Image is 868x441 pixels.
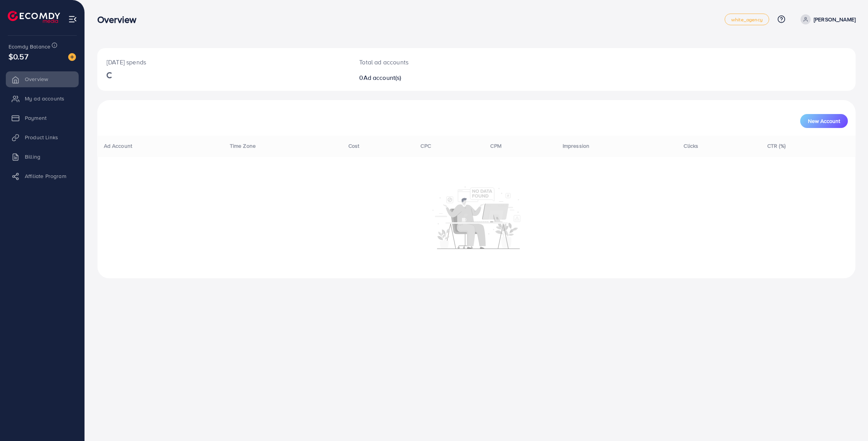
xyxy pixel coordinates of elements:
[731,17,763,22] span: white_agency
[68,15,77,24] img: menu
[359,74,530,81] h2: 0
[107,57,341,67] p: [DATE] spends
[359,57,530,67] p: Total ad accounts
[363,73,401,82] span: Ad account(s)
[97,14,143,25] h3: Overview
[8,11,60,23] img: logo
[9,43,50,50] span: Ecomdy Balance
[800,114,848,128] button: New Account
[797,14,856,24] a: [PERSON_NAME]
[68,53,76,61] img: image
[808,118,840,124] span: New Account
[814,15,856,24] p: [PERSON_NAME]
[725,14,769,25] a: white_agency
[9,51,28,62] span: $0.57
